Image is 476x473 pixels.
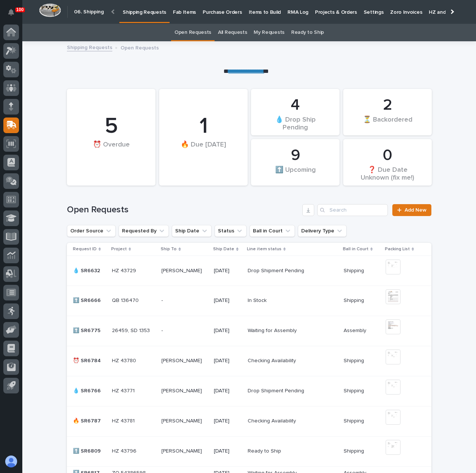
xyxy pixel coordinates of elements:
[73,447,102,454] p: ⬆️ SR6809
[73,245,97,253] p: Request ID
[317,204,388,216] input: Search
[161,266,203,274] p: [PERSON_NAME]
[73,356,102,364] p: ⏰ SR6784
[172,225,212,237] button: Ship Date
[67,376,431,406] tr: 💧 SR6766💧 SR6766 HZ 43771HZ 43771 [PERSON_NAME][PERSON_NAME] [DATE]Drop Shipment PendingDrop Ship...
[73,326,102,334] p: ⬆️ SR6775
[73,266,102,274] p: 💧 SR6632
[67,346,431,376] tr: ⏰ SR6784⏰ SR6784 HZ 43780HZ 43780 [PERSON_NAME][PERSON_NAME] [DATE]Checking AvailabilityChecking ...
[248,296,268,304] p: In Stock
[174,24,211,41] a: Open Requests
[3,4,19,20] button: Notifications
[250,225,295,237] button: Ball in Court
[67,406,431,436] tr: 🔥 SR6787🔥 SR6787 HZ 43781HZ 43781 [PERSON_NAME][PERSON_NAME] [DATE]Checking AvailabilityChecking ...
[248,386,306,394] p: Drop Shipment Pending
[214,358,242,364] p: [DATE]
[264,96,327,115] div: 4
[67,225,116,237] button: Order Source
[344,266,366,274] p: Shipping
[112,296,140,304] p: QB 136470
[73,416,102,424] p: 🔥 SR6787
[343,245,369,253] p: Ball in Court
[264,146,327,165] div: 9
[9,9,19,21] div: Notifications100
[16,7,24,12] p: 100
[120,43,159,51] p: Open Requests
[214,328,242,334] p: [DATE]
[254,24,284,41] a: My Requests
[344,296,366,304] p: Shipping
[248,416,297,424] p: Checking Availability
[248,266,306,274] p: Drop Shipment Pending
[73,296,102,304] p: ⬆️ SR6666
[111,245,127,253] p: Project
[67,43,112,51] a: Shipping Requests
[264,165,327,181] div: ⬆️ Upcoming
[356,165,419,181] div: ❓ Due Date Unknown (fix me!)
[67,286,431,316] tr: ⬆️ SR6666⬆️ SR6666 QB 136470QB 136470 -- [DATE]In StockIn Stock ShippingShipping
[248,447,283,454] p: Ready to Ship
[213,245,234,253] p: Ship Date
[344,416,366,424] p: Shipping
[161,416,203,424] p: [PERSON_NAME]
[214,388,242,394] p: [DATE]
[112,266,138,274] p: HZ 43729
[161,326,164,334] p: -
[172,113,235,140] div: 1
[67,316,431,346] tr: ⬆️ SR6775⬆️ SR6775 26459, SD 135326459, SD 1353 -- [DATE]Waiting for AssemblyWaiting for Assembly...
[112,356,138,364] p: HZ 43780
[80,113,143,140] div: 5
[67,255,431,286] tr: 💧 SR6632💧 SR6632 HZ 43729HZ 43729 [PERSON_NAME][PERSON_NAME] [DATE]Drop Shipment PendingDrop Ship...
[161,447,203,454] p: [PERSON_NAME]
[39,3,61,17] img: Workspace Logo
[214,448,242,454] p: [DATE]
[218,24,247,41] a: All Requests
[344,356,366,364] p: Shipping
[161,386,203,394] p: [PERSON_NAME]
[215,225,247,237] button: Status
[344,386,366,394] p: Shipping
[74,9,104,15] h2: 06. Shipping
[264,115,327,131] div: 💧 Drop Ship Pending
[67,436,431,466] tr: ⬆️ SR6809⬆️ SR6809 HZ 43796HZ 43796 [PERSON_NAME][PERSON_NAME] [DATE]Ready to ShipReady to Ship S...
[405,207,427,213] span: Add New
[67,205,299,215] h1: Open Requests
[356,146,419,165] div: 0
[119,225,169,237] button: Requested By
[392,204,431,216] a: Add New
[344,447,366,454] p: Shipping
[248,356,297,364] p: Checking Availability
[3,454,19,469] button: users-avatar
[172,141,235,164] div: 🔥 Due [DATE]
[248,326,298,334] p: Waiting for Assembly
[214,297,242,304] p: [DATE]
[356,115,419,131] div: ⏳ Backordered
[214,418,242,424] p: [DATE]
[214,268,242,274] p: [DATE]
[161,245,177,253] p: Ship To
[112,416,136,424] p: HZ 43781
[112,386,136,394] p: HZ 43771
[356,96,419,115] div: 2
[344,326,368,334] p: Assembly
[385,245,410,253] p: Packing List
[291,24,324,41] a: Ready to Ship
[161,356,203,364] p: [PERSON_NAME]
[73,386,102,394] p: 💧 SR6766
[112,447,138,454] p: HZ 43796
[80,141,143,164] div: ⏰ Overdue
[298,225,347,237] button: Delivery Type
[112,326,151,334] p: 26459, SD 1353
[161,296,164,304] p: -
[247,245,282,253] p: Line item status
